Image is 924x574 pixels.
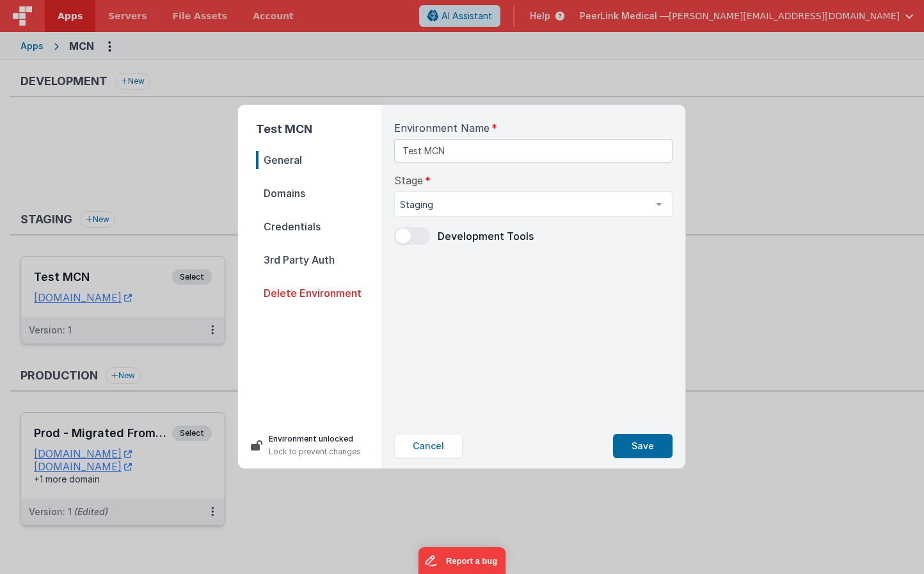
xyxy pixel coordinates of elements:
span: Credentials [256,218,381,235]
span: Staging [400,198,646,211]
span: General [256,151,381,169]
button: Cancel [394,434,463,458]
p: Lock to prevent changes [269,445,361,458]
button: Save [613,434,673,458]
span: Development Tools [438,230,534,243]
h2: Test MCN [256,120,381,138]
iframe: Marker.io feedback button [418,547,506,574]
span: Stage [394,173,423,188]
p: Environment unlocked [269,433,361,445]
span: Domains [256,184,381,202]
span: Environment Name [394,120,490,136]
span: 3rd Party Auth [256,251,381,269]
span: Delete Environment [256,284,381,302]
